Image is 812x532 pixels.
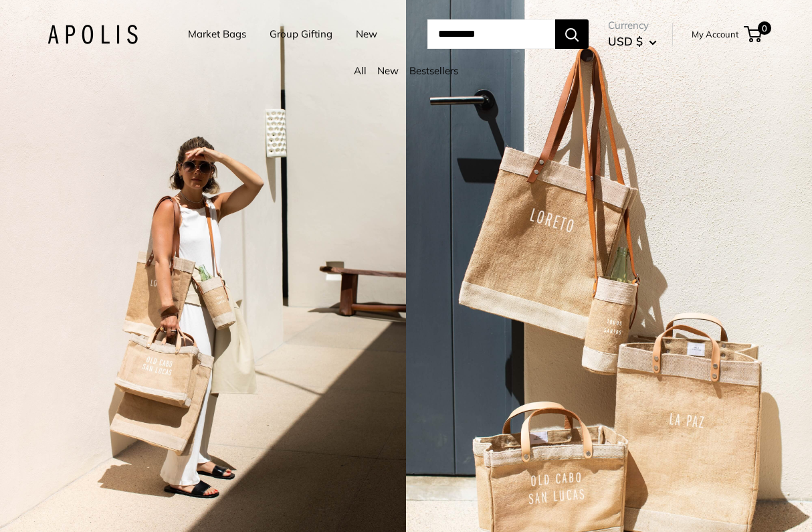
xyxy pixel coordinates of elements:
img: Apolis [47,25,138,44]
a: Market Bags [188,25,246,43]
a: New [356,25,377,43]
a: All [354,64,367,77]
input: Search... [427,19,555,49]
a: 0 [745,26,762,42]
a: My Account [692,26,739,42]
a: Group Gifting [270,25,332,43]
span: USD $ [608,34,643,48]
button: Search [555,19,589,49]
span: Currency [608,16,657,35]
button: USD $ [608,31,657,52]
span: 0 [758,21,771,35]
a: Bestsellers [409,64,458,77]
a: New [377,64,399,77]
